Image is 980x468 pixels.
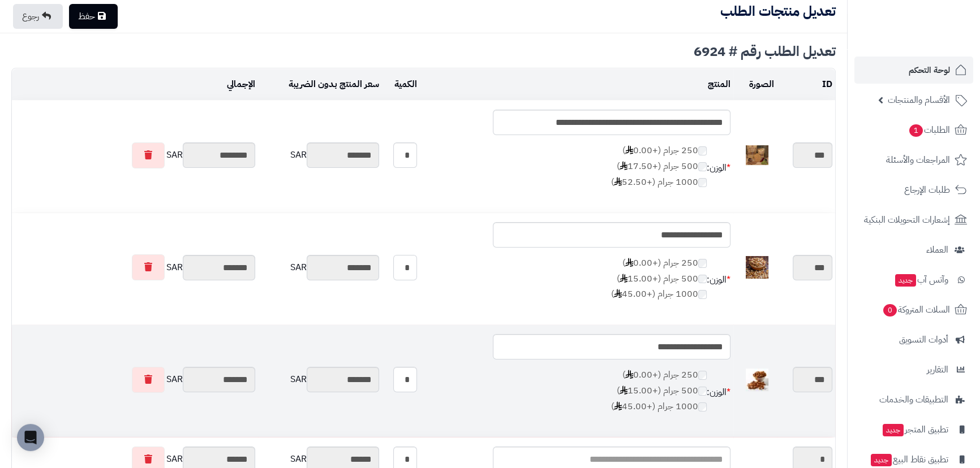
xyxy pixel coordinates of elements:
div: Open Intercom Messenger [17,424,44,451]
a: حفظ [69,4,118,29]
span: التطبيقات والخدمات [879,392,948,408]
label: 250 جرام (+0.00 ) [611,257,707,270]
input: 1000 جرام (+45.00) [698,402,707,411]
span: طلبات الإرجاع [904,182,950,198]
a: السلات المتروكة0 [854,296,973,323]
span: تطبيق نقاط البيع [870,452,948,467]
label: 250 جرام (+0.00 ) [611,144,707,157]
img: 1704009880-WhatsApp%20Image%202023-12-31%20at%209.42.12%20AM%20(1)-40x40.jpeg [746,144,768,167]
td: الإجمالي [12,69,258,100]
label: 250 جرام (+0.00 ) [611,369,707,382]
label: 500 جرام (+17.50 ) [611,160,707,173]
a: الطلبات1 [854,116,973,144]
span: المراجعات والأسئلة [886,152,950,168]
span: إشعارات التحويلات البنكية [864,212,950,228]
td: الكمية [382,69,420,100]
label: 1000 جرام (+45.00 ) [611,288,707,301]
a: التقارير [854,356,973,383]
input: 500 جرام (+15.00) [698,275,707,284]
span: أدوات التسويق [899,332,948,348]
img: logo-2.png [903,8,969,32]
label: 500 جرام (+15.00 ) [611,384,707,397]
input: 500 جرام (+17.50) [698,162,707,171]
a: العملاء [854,236,973,263]
input: 250 جرام (+0.00) [698,259,707,268]
td: المنتج [420,69,733,100]
input: 250 جرام (+0.00) [698,371,707,380]
a: لوحة التحكم [854,57,973,84]
td: الوزن: [707,359,730,425]
span: التقارير [927,362,948,378]
div: SAR [15,254,255,280]
span: لوحة التحكم [909,62,950,78]
b: تعديل منتجات الطلب [720,1,836,21]
span: جديد [895,274,916,287]
div: SAR [261,142,379,168]
img: 1709196100-46897235_1964071003640882_6282368682425319424_n-40x40.jpg [746,256,768,279]
input: 250 جرام (+0.00) [698,146,707,155]
span: الأقسام والمنتجات [888,92,950,108]
a: التطبيقات والخدمات [854,386,973,413]
a: طلبات الإرجاع [854,176,973,203]
label: 1000 جرام (+52.50 ) [611,176,707,189]
td: ID [777,69,835,100]
span: تطبيق المتجر [882,422,948,437]
span: جديد [871,454,892,466]
label: 1000 جرام (+45.00 ) [611,400,707,413]
span: 0 [883,304,897,317]
span: وآتس آب [894,272,948,288]
a: رجوع [13,4,63,29]
div: SAR [261,367,379,392]
span: العملاء [926,242,948,258]
td: الوزن: [707,248,730,313]
input: 1000 جرام (+52.50) [698,178,707,187]
a: إشعارات التحويلات البنكية [854,206,973,233]
div: SAR [15,142,255,168]
div: تعديل الطلب رقم # 6924 [11,45,836,58]
input: 1000 جرام (+45.00) [698,290,707,299]
span: السلات المتروكة [882,302,950,318]
span: جديد [883,424,904,436]
a: تطبيق المتجرجديد [854,416,973,443]
div: SAR [15,367,255,393]
td: الصورة [733,69,777,100]
a: أدوات التسويق [854,326,973,353]
span: 1 [909,124,923,137]
td: سعر المنتج بدون الضريبة [258,69,382,100]
a: المراجعات والأسئلة [854,146,973,174]
label: 500 جرام (+15.00 ) [611,272,707,285]
img: 1709196344-JyXgscH5HusAMTQrDpLctPRjdiAu04bzDddjoXhQ-40x40.webp [746,369,768,391]
div: SAR [261,255,379,280]
a: وآتس آبجديد [854,266,973,293]
td: الوزن: [707,135,730,201]
span: الطلبات [908,122,950,138]
input: 500 جرام (+15.00) [698,387,707,396]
